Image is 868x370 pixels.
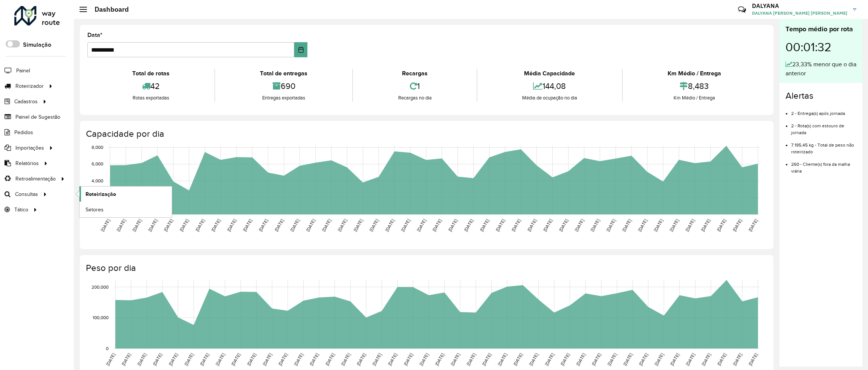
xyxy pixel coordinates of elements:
[121,352,131,367] text: [DATE]
[14,98,38,105] span: Cadastros
[89,94,212,102] div: Rotas exportadas
[230,352,241,367] text: [DATE]
[497,352,508,367] text: [DATE]
[785,60,856,78] div: 23,33% menor que o dia anterior
[86,263,766,274] h4: Peso por dia
[87,31,102,40] label: Data
[15,82,44,90] span: Roteirizador
[419,352,429,367] text: [DATE]
[638,352,649,367] text: [DATE]
[559,352,570,367] text: [DATE]
[625,69,764,78] div: Km Médio / Entrega
[625,78,764,94] div: 8,483
[289,218,300,232] text: [DATE]
[89,78,212,94] div: 42
[512,352,523,367] text: [DATE]
[353,218,364,232] text: [DATE]
[15,144,44,152] span: Importações
[246,352,257,367] text: [DATE]
[199,352,210,367] text: [DATE]
[92,284,108,289] text: 200,000
[258,218,269,232] text: [DATE]
[262,352,273,367] text: [DATE]
[79,187,172,202] a: Roteirização
[526,218,537,232] text: [DATE]
[544,352,555,367] text: [DATE]
[701,352,712,367] text: [DATE]
[785,90,856,101] h4: Alertas
[210,218,221,232] text: [DATE]
[734,2,750,18] a: Contato Rápido
[371,352,382,367] text: [DATE]
[168,352,179,367] text: [DATE]
[92,178,103,183] text: 4,000
[528,352,539,367] text: [DATE]
[785,34,856,60] div: 00:01:32
[495,218,506,232] text: [DATE]
[93,315,108,320] text: 100,000
[15,159,39,167] span: Relatórios
[384,218,395,232] text: [DATE]
[387,352,398,367] text: [DATE]
[542,218,553,232] text: [DATE]
[215,352,226,367] text: [DATE]
[179,218,189,232] text: [DATE]
[479,78,620,94] div: 144,08
[309,352,319,367] text: [DATE]
[92,162,103,167] text: 6,000
[481,352,492,367] text: [DATE]
[86,190,116,198] span: Roteirização
[463,218,474,232] text: [DATE]
[752,10,847,17] span: DALYANA [PERSON_NAME] [PERSON_NAME]
[340,352,351,367] text: [DATE]
[293,352,304,367] text: [DATE]
[86,128,766,139] h4: Capacidade por dia
[194,218,205,232] text: [DATE]
[355,94,474,102] div: Recargas no dia
[92,145,103,150] text: 8,000
[732,218,743,232] text: [DATE]
[356,352,367,367] text: [DATE]
[337,218,348,232] text: [DATE]
[403,352,414,367] text: [DATE]
[605,218,616,232] text: [DATE]
[447,218,458,232] text: [DATE]
[217,94,350,102] div: Entregas exportadas
[400,218,411,232] text: [DATE]
[622,352,633,367] text: [DATE]
[575,352,586,367] text: [DATE]
[637,218,648,232] text: [DATE]
[152,352,163,367] text: [DATE]
[294,42,307,57] button: Choose Date
[136,352,147,367] text: [DATE]
[15,113,60,121] span: Painel de Sugestão
[242,218,253,232] text: [DATE]
[116,218,127,232] text: [DATE]
[355,69,474,78] div: Recargas
[368,218,379,232] text: [DATE]
[685,218,695,232] text: [DATE]
[591,352,602,367] text: [DATE]
[89,69,212,78] div: Total de rotas
[465,352,476,367] text: [DATE]
[479,94,620,102] div: Média de ocupação no dia
[716,218,727,232] text: [DATE]
[431,218,442,232] text: [DATE]
[355,78,474,94] div: 1
[14,206,28,214] span: Tático
[217,78,350,94] div: 690
[574,218,585,232] text: [DATE]
[321,218,332,232] text: [DATE]
[747,218,758,232] text: [DATE]
[558,218,569,232] text: [DATE]
[669,352,680,367] text: [DATE]
[79,202,172,217] a: Setores
[16,67,30,75] span: Painel
[791,155,856,174] li: 260 - Cliente(s) fora da malha viária
[510,218,521,232] text: [DATE]
[131,218,142,232] text: [DATE]
[416,218,427,232] text: [DATE]
[700,218,711,232] text: [DATE]
[23,40,51,49] label: Simulação
[785,24,856,34] div: Tempo médio por rota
